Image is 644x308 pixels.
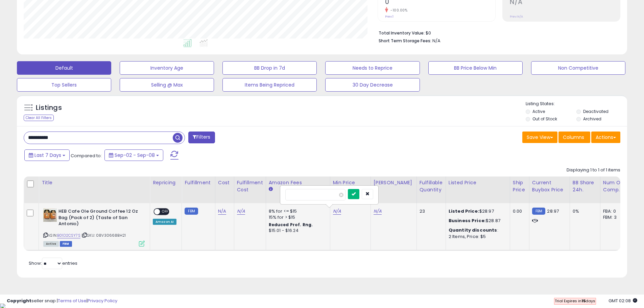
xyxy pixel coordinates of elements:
[449,179,507,186] div: Listed Price
[34,152,61,159] span: Last 7 Days
[449,227,497,233] b: Quantity discounts
[603,179,628,193] div: Num of Comp.
[269,208,325,214] div: 8% for <= $15
[526,101,627,107] p: Listing States:
[104,149,163,161] button: Sep-02 - Sep-08
[17,61,111,75] button: Default
[379,38,431,44] b: Short Term Storage Fees:
[71,152,102,159] span: Compared to:
[532,109,545,114] label: Active
[43,241,59,247] span: All listings currently available for purchase on Amazon
[42,179,147,186] div: Title
[591,132,620,143] button: Actions
[420,208,440,214] div: 23
[513,179,526,193] div: Ship Price
[43,208,145,246] div: ASIN:
[29,260,77,266] span: Show: entries
[60,241,72,247] span: FBM
[153,219,176,225] div: Amazon AI
[269,222,313,228] b: Reduced Prof. Rng.
[432,38,440,44] span: N/A
[269,179,327,186] div: Amazon Fees
[573,179,597,193] div: BB Share 24h.
[449,227,505,233] div: :
[573,208,595,214] div: 0%
[385,15,393,19] small: Prev: 1
[532,179,567,193] div: Current Buybox Price
[115,152,155,159] span: Sep-02 - Sep-08
[24,149,70,161] button: Last 7 Days
[532,208,545,215] small: FBM
[222,61,317,75] button: BB Drop in 7d
[120,61,214,75] button: Inventory Age
[7,298,31,304] strong: Copyright
[325,61,420,75] button: Needs to Reprice
[558,132,590,143] button: Columns
[388,8,407,13] small: -100.00%
[532,116,557,122] label: Out of Stock
[583,116,601,122] label: Archived
[57,233,80,238] a: B01D2CSY7S
[449,208,479,214] b: Listed Price:
[379,28,615,37] li: $0
[218,179,231,186] div: Cost
[603,214,625,220] div: FBM: 3
[24,115,54,121] div: Clear All Filters
[531,61,625,75] button: Non Competitive
[513,208,524,214] div: 0.00
[510,15,523,19] small: Prev: N/A
[547,208,559,214] span: 28.97
[160,209,171,215] span: OFF
[58,298,87,304] a: Terms of Use
[567,167,620,173] div: Displaying 1 to 1 of 1 items
[36,103,62,113] h5: Listings
[269,186,273,192] small: Amazon Fees.
[449,217,486,224] b: Business Price:
[333,179,368,186] div: Min Price
[563,134,584,141] span: Columns
[81,233,126,238] span: | SKU: 08V30668BH21
[185,179,212,186] div: Fulfillment
[449,208,505,214] div: $28.97
[7,298,117,304] div: seller snap | |
[449,234,505,240] div: 2 Items, Price: $5
[555,298,595,304] span: Trial Expires in days
[237,179,263,193] div: Fulfillment Cost
[603,208,625,214] div: FBA: 0
[188,132,215,143] button: Filters
[58,208,141,229] b: HEB Cafe Ole Ground Coffee 12 Oz Bag (Pack of 2) (Taste of San Antonio)
[153,179,179,186] div: Repricing
[185,208,198,215] small: FBM
[583,109,609,114] label: Deactivated
[420,179,443,193] div: Fulfillable Quantity
[17,78,111,92] button: Top Sellers
[120,78,214,92] button: Selling @ Max
[374,179,414,186] div: [PERSON_NAME]
[325,78,420,92] button: 30 Day Decrease
[269,228,325,234] div: $15.01 - $16.24
[609,298,637,304] span: 2025-09-17 02:08 GMT
[581,298,586,304] b: 15
[43,208,57,222] img: 510bKKRoITL._SL40_.jpg
[379,30,425,36] b: Total Inventory Value:
[218,208,226,215] a: N/A
[374,208,382,215] a: N/A
[428,61,523,75] button: BB Price Below Min
[88,298,117,304] a: Privacy Policy
[269,214,325,220] div: 15% for > $15
[333,208,341,215] a: N/A
[522,132,557,143] button: Save View
[449,218,505,224] div: $28.87
[237,208,245,215] a: N/A
[222,78,317,92] button: Items Being Repriced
